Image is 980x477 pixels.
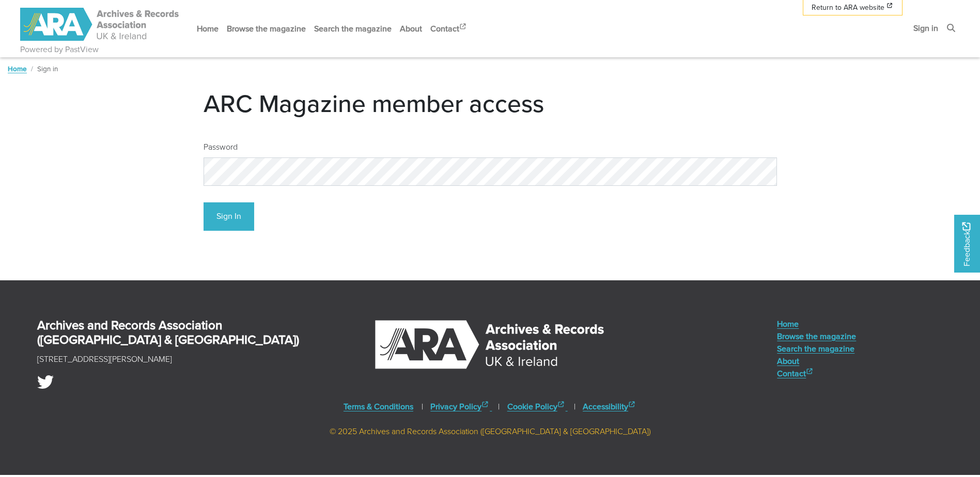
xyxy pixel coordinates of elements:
[374,317,606,372] img: Archives & Records Association (UK & Ireland)
[37,316,299,348] strong: Archives and Records Association ([GEOGRAPHIC_DATA] & [GEOGRAPHIC_DATA])
[8,63,27,74] a: Home
[777,342,856,355] a: Search the magazine
[954,215,980,273] a: Would you like to provide feedback?
[777,330,856,342] a: Browse the magazine
[310,15,396,42] a: Search the magazine
[583,401,636,412] a: Accessibility
[20,43,99,56] a: Powered by PastView
[344,401,413,412] a: Terms & Conditions
[777,355,856,367] a: About
[426,15,472,42] a: Contact
[204,141,238,153] label: Password
[223,15,310,42] a: Browse the magazine
[204,88,777,118] h1: ARC Magazine member access
[37,63,58,74] span: Sign in
[507,401,568,412] a: Cookie Policy
[777,317,856,330] a: Home
[960,222,973,266] span: Feedback
[8,425,972,438] div: © 2025 Archives and Records Association ([GEOGRAPHIC_DATA] & [GEOGRAPHIC_DATA])
[20,8,180,41] img: ARA - ARC Magazine | Powered by PastView
[812,2,884,13] span: Return to ARA website
[396,15,426,42] a: About
[204,202,254,231] button: Sign In
[37,353,172,365] p: [STREET_ADDRESS][PERSON_NAME]
[193,15,223,42] a: Home
[20,2,180,47] a: ARA - ARC Magazine | Powered by PastView logo
[777,367,856,379] a: Contact
[909,14,942,42] a: Sign in
[430,401,492,412] a: Privacy Policy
